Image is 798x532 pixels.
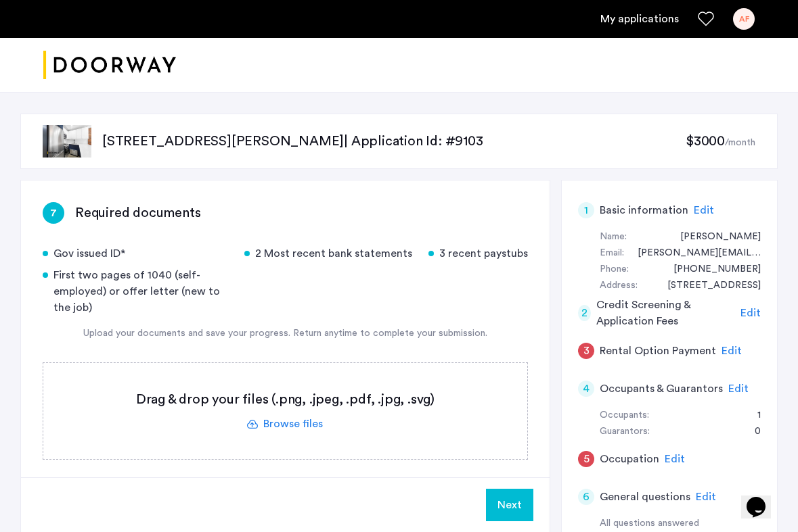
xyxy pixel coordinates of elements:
[654,278,761,294] div: 1314 Jefferson Ave, #2
[43,267,228,316] div: First two pages of 1040 (self-employed) or offer letter (new to the job)
[741,478,784,518] iframe: chat widget
[75,203,200,222] h3: Required documents
[600,202,688,218] h5: Basic information
[728,383,749,394] span: Edit
[725,138,755,147] sub: /month
[722,345,742,356] span: Edit
[741,424,761,440] div: 0
[600,343,716,359] h5: Rental Option Payment
[600,451,659,467] h5: Occupation
[600,408,649,424] div: Occupants:
[667,229,761,245] div: Abigail Fink
[600,245,624,262] div: Email:
[578,305,591,321] div: 2
[43,202,64,224] div: 7
[740,308,761,318] span: Edit
[686,135,725,148] span: $3000
[578,343,594,359] div: 3
[600,489,690,505] h5: General questions
[244,245,412,262] div: 2 Most recent bank statements
[696,491,716,502] span: Edit
[600,424,650,440] div: Guarantors:
[486,489,533,521] button: Next
[428,245,528,262] div: 3 recent paystubs
[102,132,686,151] p: [STREET_ADDRESS][PERSON_NAME] | Application Id: #9103
[600,262,629,278] div: Phone:
[744,408,761,424] div: 1
[43,245,228,262] div: Gov issued ID*
[596,297,735,329] h5: Credit Screening & Application Fees
[578,489,594,505] div: 6
[600,11,679,27] a: My application
[698,11,714,27] a: Favorites
[578,202,594,218] div: 1
[600,516,761,532] div: All questions answered
[660,262,761,278] div: +16172571239
[43,40,176,91] img: logo
[665,454,685,464] span: Edit
[578,451,594,467] div: 5
[600,381,723,397] h5: Occupants & Guarantors
[733,8,755,30] div: AF
[624,245,761,262] div: fink.abby.r@gmail.com
[600,278,638,294] div: Address:
[43,125,91,158] img: apartment
[43,40,176,91] a: Cazamio logo
[694,205,714,216] span: Edit
[600,229,627,245] div: Name:
[43,327,528,341] div: Upload your documents and save your progress. Return anytime to complete your submission.
[578,381,594,397] div: 4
